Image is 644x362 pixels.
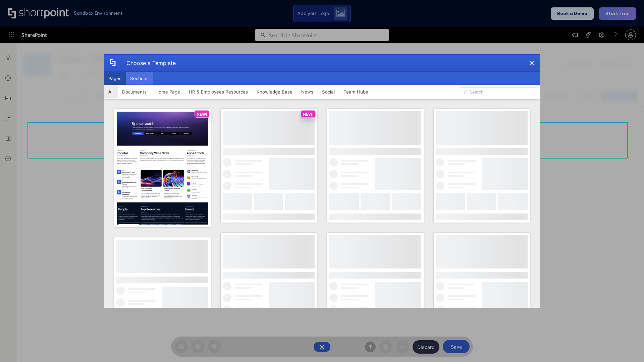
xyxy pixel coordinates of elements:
button: Sections [126,72,153,85]
div: template selector [104,54,540,308]
p: NEW! [197,112,207,117]
button: All [104,85,118,99]
iframe: Chat Widget [610,330,644,362]
input: Search [461,87,537,97]
div: Choose a Template [121,55,176,71]
button: News [297,85,318,99]
button: Home Page [151,85,184,99]
button: Team Hubs [339,85,372,99]
button: Documents [118,85,151,99]
button: Knowledge Base [252,85,297,99]
button: Pages [104,72,126,85]
button: HR & Employees Resources [184,85,252,99]
p: NEW! [303,112,314,117]
button: Social [318,85,339,99]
